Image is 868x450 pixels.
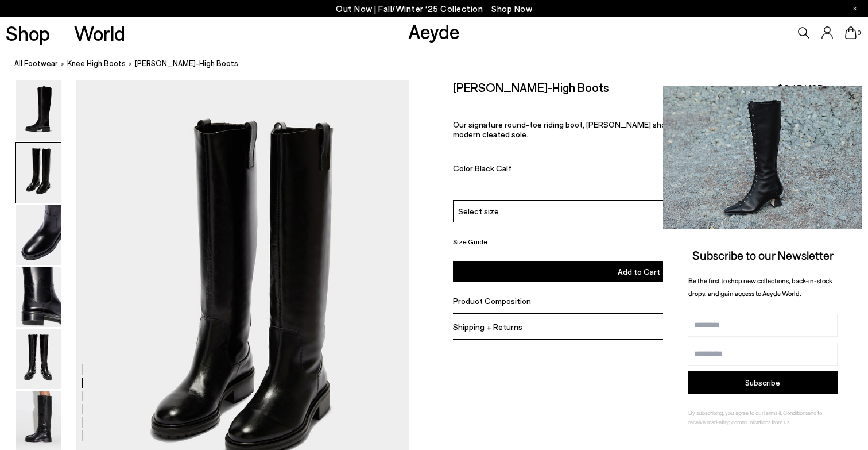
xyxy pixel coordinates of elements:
[453,120,825,139] p: Our signature round-toe riding boot, [PERSON_NAME] showcases traditional detailing teamed with a ...
[16,143,61,203] img: Henry Knee-High Boots - Image 2
[16,80,61,141] img: Henry Knee-High Boots - Image 1
[458,205,499,217] span: Select size
[16,329,61,389] img: Henry Knee-High Boots - Image 5
[777,81,824,95] span: $945 USD
[688,371,838,394] button: Subscribe
[14,48,868,80] nav: breadcrumb
[663,86,862,229] img: 2a6287a1333c9a56320fd6e7b3c4a9a9.jpg
[135,57,238,70] span: [PERSON_NAME]-High Boots
[692,248,834,262] span: Subscribe to our Newsletter
[857,30,862,36] span: 0
[475,163,511,172] span: Black Calf
[16,267,61,327] img: Henry Knee-High Boots - Image 4
[74,23,125,43] a: World
[408,19,460,43] a: Aeyde
[6,23,50,43] a: Shop
[491,3,532,14] span: Navigate to /collections/new-in
[453,234,487,249] button: Size Guide
[453,261,825,282] button: Add to Cart
[618,267,660,276] span: Add to Cart
[67,57,126,70] a: knee high boots
[14,57,58,70] a: All Footwear
[16,205,61,265] img: Henry Knee-High Boots - Image 3
[453,80,609,94] h2: [PERSON_NAME]-High Boots
[453,163,747,176] div: Color:
[453,322,522,332] span: Shipping + Returns
[763,409,808,416] a: Terms & Conditions
[336,2,532,16] p: Out Now | Fall/Winter ‘25 Collection
[688,409,763,416] span: By subscribing, you agree to our
[453,296,531,306] span: Product Composition
[688,276,832,298] span: Be the first to shop new collections, back-in-stock drops, and gain access to Aeyde World.
[845,26,857,39] a: 0
[67,59,126,68] span: knee high boots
